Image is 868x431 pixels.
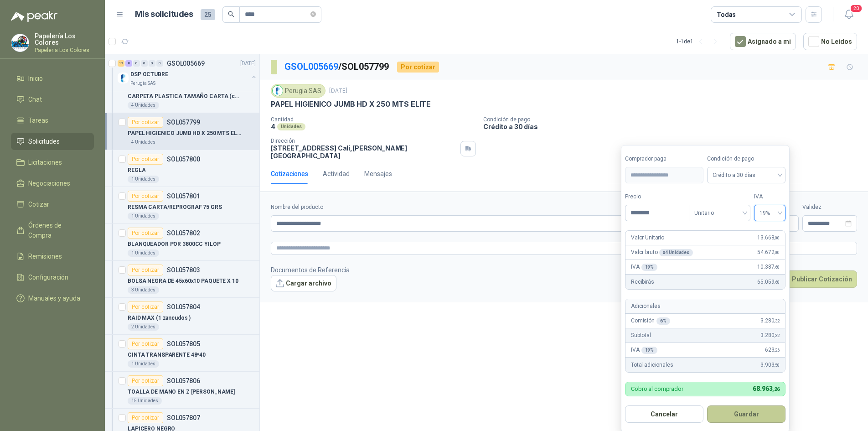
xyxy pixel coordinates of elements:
[167,119,200,125] p: SOL057799
[757,248,780,257] span: 54.672
[774,333,780,338] span: ,32
[656,317,670,325] div: 6 %
[156,60,163,67] div: 0
[128,265,163,275] div: Por cotizar
[631,248,693,257] p: Valor bruto
[271,84,325,98] div: Perugia SAS
[11,217,94,244] a: Órdenes de Compra
[167,193,200,199] p: SOL057801
[105,335,259,372] a: Por cotizarSOL057805CINTA TRANSPARENTE 48*401 Unidades
[128,412,163,423] div: Por cotizar
[105,113,259,150] a: Por cotizarSOL057799PAPEL HIGIENICO JUMB HD X 250 MTS ELITE4 Unidades
[707,155,785,163] label: Condición de pago
[128,360,159,368] div: 1 Unidades
[11,175,94,192] a: Negociaciones
[128,92,241,101] p: CARPETA PLASTICA TAMAÑO CARTA (color azul)
[130,70,168,79] p: DSP OCTUBRE
[753,385,780,392] span: 68.963
[128,375,163,386] div: Por cotizar
[625,155,703,163] label: Comprador paga
[118,60,124,67] div: 17
[35,33,94,46] p: Papelería Los Colores
[759,206,780,220] span: 19%
[631,331,651,340] p: Subtotal
[841,6,857,23] button: 20
[141,60,148,67] div: 0
[659,249,693,256] div: x 4 Unidades
[167,378,200,384] p: SOL057806
[167,341,200,347] p: SOL057805
[760,317,780,325] span: 3.280
[850,4,863,13] span: 20
[128,314,191,322] p: RAID MAX (1 zancudos )
[284,60,390,74] p: / SOL057799
[128,277,238,286] p: BOLSA NEGRA DE 45x60x10 PAQUETE X 10
[28,73,43,83] span: Inicio
[364,169,392,179] div: Mensajes
[774,250,780,255] span: ,00
[271,265,350,275] p: Documentos de Referencia
[149,60,155,67] div: 0
[240,59,256,68] p: [DATE]
[273,86,283,96] img: Company Logo
[128,129,241,138] p: PAPEL HIGIENICO JUMB HD X 250 MTS ELITE
[787,270,857,288] button: Publicar Cotización
[730,33,796,50] button: Asignado a mi
[757,263,780,271] span: 10.387
[28,136,60,146] span: Solicitudes
[757,234,780,242] span: 13.668
[803,33,857,50] button: No Leídos
[641,347,658,354] div: 19 %
[631,361,673,369] p: Total adicionales
[631,302,660,311] p: Adicionales
[631,386,683,392] p: Cobro al comprador
[772,386,780,392] span: ,26
[167,267,200,273] p: SOL057803
[774,280,780,285] span: ,68
[774,265,780,270] span: ,68
[271,99,431,109] p: PAPEL HIGIENICO JUMB HD X 250 MTS ELITE
[631,346,657,354] p: IVA
[167,304,200,310] p: SOL057804
[135,8,193,21] h1: Mis solicitudes
[631,263,657,271] p: IVA
[128,351,206,359] p: CINTA TRANSPARENTE 48*40
[676,34,723,49] div: 1 - 1 de 1
[128,117,163,128] div: Por cotizar
[128,240,221,249] p: BLANQUEADOR POR 3800CC YILOP
[118,58,258,87] a: 17 8 0 0 0 0 GSOL005669[DATE] Company LogoDSP OCTUBREPerugia SAS
[28,220,85,240] span: Órdenes de Compra
[694,206,745,220] span: Unitario
[765,346,780,354] span: 623
[631,234,664,242] p: Valor Unitario
[760,361,780,369] span: 3.903
[757,278,780,286] span: 65.059
[11,248,94,265] a: Remisiones
[631,317,670,325] p: Comisión
[483,116,864,123] p: Condición de pago
[271,116,476,123] p: Cantidad
[323,169,350,179] div: Actividad
[105,372,259,409] a: Por cotizarSOL057806TOALLA DE MANO EN Z [PERSON_NAME]15 Unidades
[128,323,159,331] div: 2 Unidades
[128,102,159,109] div: 4 Unidades
[774,348,780,353] span: ,26
[128,388,235,396] p: TOALLA DE MANO EN Z [PERSON_NAME]
[28,251,62,261] span: Remisiones
[284,61,338,72] a: GSOL005669
[11,112,94,129] a: Tareas
[277,123,305,130] div: Unidades
[707,405,785,423] button: Guardar
[11,269,94,286] a: Configuración
[128,338,163,349] div: Por cotizar
[11,70,94,87] a: Inicio
[802,203,857,212] label: Validez
[133,60,140,67] div: 0
[28,199,49,209] span: Cotizar
[105,224,259,261] a: Por cotizarSOL057802BLANQUEADOR POR 3800CC YILOP1 Unidades
[128,397,162,405] div: 15 Unidades
[641,264,658,271] div: 19 %
[28,293,80,303] span: Manuales y ayuda
[125,60,132,67] div: 8
[35,47,94,53] p: Papeleria Los Colores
